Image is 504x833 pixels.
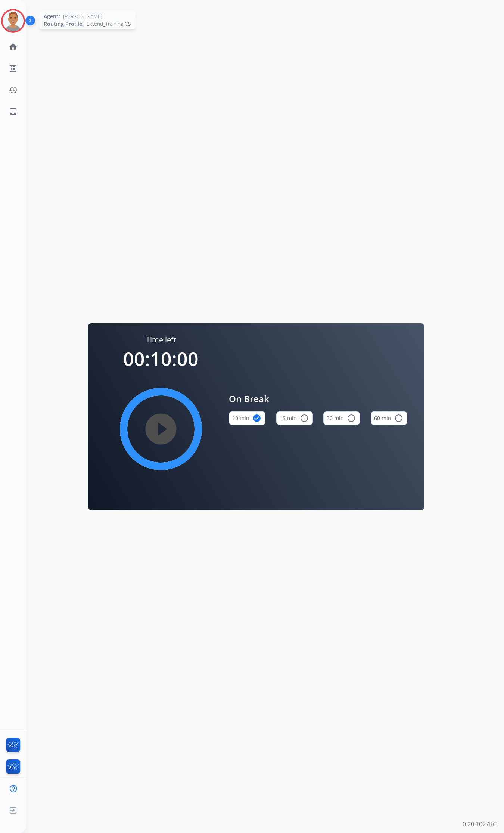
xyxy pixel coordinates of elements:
[63,13,102,20] span: [PERSON_NAME]
[156,425,165,433] mat-icon: play_circle_filled
[229,411,265,425] button: 10 min
[463,820,497,829] p: 0.20.1027RC
[9,107,18,116] mat-icon: inbox
[44,13,60,20] span: Agent:
[44,20,84,28] span: Routing Profile:
[229,392,407,405] span: On Break
[323,411,360,425] button: 30 min
[347,414,356,423] mat-icon: radio_button_unchecked
[9,86,18,94] mat-icon: history
[276,411,313,425] button: 15 min
[146,335,176,345] span: Time left
[9,64,18,73] mat-icon: list_alt
[252,414,261,423] mat-icon: check_circle
[87,20,131,28] span: Extend_Training CS
[394,414,403,423] mat-icon: radio_button_unchecked
[3,10,24,31] img: avatar
[300,414,309,423] mat-icon: radio_button_unchecked
[9,42,18,51] mat-icon: home
[371,411,407,425] button: 60 min
[123,346,199,372] span: 00:10:00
